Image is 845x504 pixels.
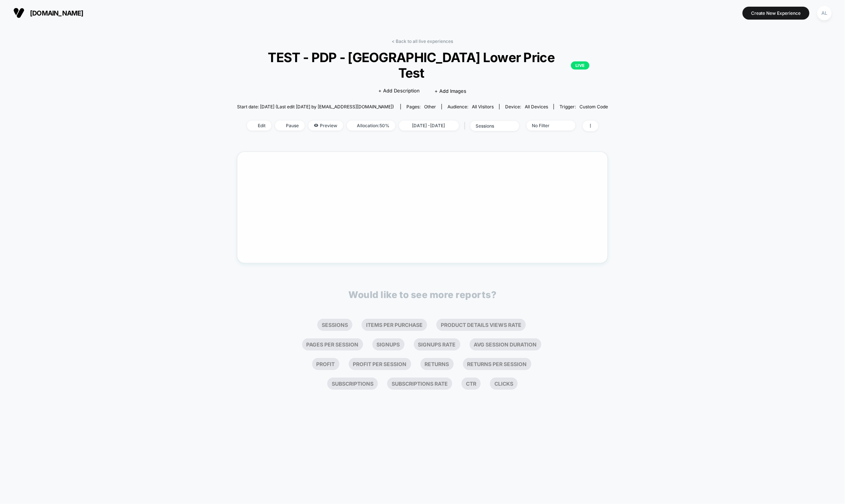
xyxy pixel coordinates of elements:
span: Pause [275,121,305,131]
li: Product Details Views Rate [436,319,526,331]
p: Would like to see more reports? [349,289,497,300]
p: LIVE [571,61,589,70]
div: No Filter [532,123,562,128]
span: Device: [499,104,554,109]
span: + Add Images [435,88,467,94]
div: sessions [476,123,506,129]
li: Items Per Purchase [362,319,427,331]
li: Profit Per Session [349,358,411,370]
li: Signups [372,338,405,351]
li: Clicks [490,378,518,390]
span: + Add Description [379,87,420,95]
button: [DOMAIN_NAME] [11,7,86,19]
span: [DATE] - [DATE] [399,121,459,131]
div: Pages: [406,104,436,109]
div: Trigger: [560,104,608,109]
span: | [463,121,470,131]
li: Returns Per Session [463,358,531,370]
span: Custom Code [579,104,608,109]
div: AL [817,6,832,20]
span: Edit [247,121,271,131]
li: Ctr [462,378,481,390]
li: Sessions [317,319,352,331]
span: TEST - PDP - [GEOGRAPHIC_DATA] Lower Price Test [256,50,589,81]
span: Preview [308,121,343,131]
span: Allocation: 50% [347,121,395,131]
li: Avg Session Duration [470,338,541,351]
span: [DOMAIN_NAME] [30,9,84,17]
img: Visually logo [13,7,24,18]
li: Profit [312,358,339,370]
span: all devices [525,104,548,109]
button: AL [815,6,834,21]
button: Create New Experience [743,7,809,20]
span: other [424,104,436,109]
a: < Back to all live experiences [392,38,453,44]
li: Subscriptions [327,378,378,390]
li: Subscriptions Rate [387,378,452,390]
span: All Visitors [472,104,494,109]
li: Signups Rate [414,338,460,351]
li: Returns [420,358,454,370]
li: Pages Per Session [302,338,363,351]
div: Audience: [447,104,494,109]
span: Start date: [DATE] (Last edit [DATE] by [EMAIL_ADDRESS][DOMAIN_NAME]) [237,104,394,109]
